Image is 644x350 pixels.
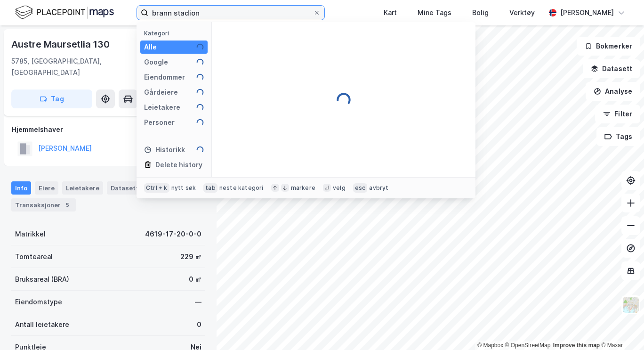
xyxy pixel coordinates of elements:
[11,198,76,212] div: Transaksjoner
[291,184,315,192] div: markere
[384,7,397,18] div: Kart
[11,56,161,78] div: 5785, [GEOGRAPHIC_DATA], [GEOGRAPHIC_DATA]
[144,183,169,193] div: Ctrl + k
[62,181,103,195] div: Leietakere
[597,305,644,350] iframe: Chat Widget
[144,72,185,83] div: Eiendommer
[11,37,112,52] div: Austre Maursetlia 130
[171,184,196,192] div: nytt søk
[622,296,640,314] img: Z
[15,228,46,240] div: Matrikkel
[418,7,451,18] div: Mine Tags
[196,43,204,51] img: spinner.a6d8c91a73a9ac5275cf975e30b51cfb.svg
[195,296,201,308] div: —
[196,146,204,154] img: spinner.a6d8c91a73a9ac5275cf975e30b51cfb.svg
[595,105,640,123] button: Filter
[203,183,217,193] div: tab
[180,251,201,262] div: 229 ㎡
[12,124,205,135] div: Hjemmelshaver
[15,296,62,308] div: Eiendomstype
[505,342,551,349] a: OpenStreetMap
[63,200,72,210] div: 5
[509,7,535,18] div: Verktøy
[477,342,503,349] a: Mapbox
[144,87,178,98] div: Gårdeiere
[586,82,640,101] button: Analyse
[472,7,489,18] div: Bolig
[219,184,264,192] div: neste kategori
[15,251,53,262] div: Tomteareal
[144,144,185,155] div: Historikk
[145,228,201,240] div: 4619-17-20-0-0
[333,184,346,192] div: velg
[144,41,157,53] div: Alle
[15,274,69,285] div: Bruksareal (BRA)
[144,30,208,37] div: Kategori
[144,57,168,68] div: Google
[189,274,201,285] div: 0 ㎡
[11,90,92,108] button: Tag
[196,58,204,66] img: spinner.a6d8c91a73a9ac5275cf975e30b51cfb.svg
[11,181,31,195] div: Info
[144,117,175,128] div: Personer
[353,183,368,193] div: esc
[107,181,142,195] div: Datasett
[560,7,614,18] div: [PERSON_NAME]
[197,319,201,330] div: 0
[583,59,640,78] button: Datasett
[553,342,600,349] a: Improve this map
[15,4,114,21] img: logo.f888ab2527a4732fd821a326f86c7f29.svg
[577,37,640,56] button: Bokmerker
[196,89,204,96] img: spinner.a6d8c91a73a9ac5275cf975e30b51cfb.svg
[144,102,180,113] div: Leietakere
[369,184,388,192] div: avbryt
[196,119,204,126] img: spinner.a6d8c91a73a9ac5275cf975e30b51cfb.svg
[35,181,58,195] div: Eiere
[336,92,351,107] img: spinner.a6d8c91a73a9ac5275cf975e30b51cfb.svg
[597,305,644,350] div: Kontrollprogram for chat
[15,319,69,330] div: Antall leietakere
[196,104,204,111] img: spinner.a6d8c91a73a9ac5275cf975e30b51cfb.svg
[196,73,204,81] img: spinner.a6d8c91a73a9ac5275cf975e30b51cfb.svg
[148,6,313,20] input: Søk på adresse, matrikkel, gårdeiere, leietakere eller personer
[155,159,202,171] div: Delete history
[596,127,640,146] button: Tags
